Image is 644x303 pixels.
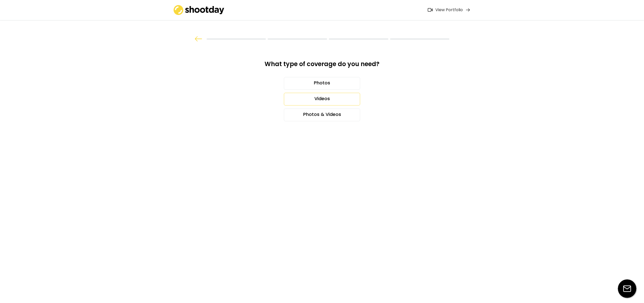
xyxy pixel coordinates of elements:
[615,274,638,297] iframe: Webchat Widget
[284,93,360,105] div: Videos
[174,5,224,15] img: shootday_logo.png
[284,77,360,90] div: Photos
[284,109,360,121] div: Photos & Videos
[253,60,391,72] div: What type of coverage do you need?
[195,36,202,41] img: arrow%20back.svg
[428,8,433,12] img: Icon%20feather-video%402x.png
[435,7,463,13] div: View Portfolio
